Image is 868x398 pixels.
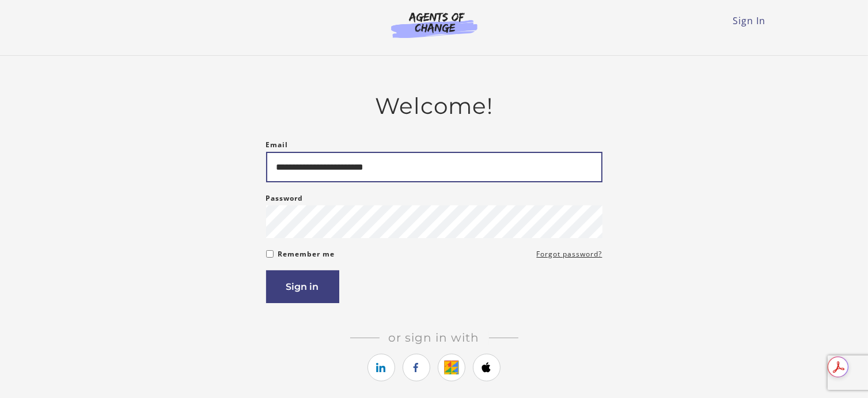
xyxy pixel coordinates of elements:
[266,138,289,152] label: Email
[379,12,490,38] img: Agents of Change Logo
[266,270,339,303] button: Sign in
[733,14,766,27] a: Sign In
[438,354,465,381] a: https://courses.thinkific.com/users/auth/google?ss%5Breferral%5D=&ss%5Buser_return_to%5D=&ss%5Bvi...
[367,354,395,381] a: https://courses.thinkific.com/users/auth/linkedin?ss%5Breferral%5D=&ss%5Buser_return_to%5D=&ss%5B...
[278,247,335,261] label: Remember me
[266,93,602,120] h2: Welcome!
[266,192,304,205] label: Password
[537,247,602,261] a: Forgot password?
[473,354,501,381] a: https://courses.thinkific.com/users/auth/apple?ss%5Breferral%5D=&ss%5Buser_return_to%5D=&ss%5Bvis...
[380,331,489,345] span: Or sign in with
[403,354,430,381] a: https://courses.thinkific.com/users/auth/facebook?ss%5Breferral%5D=&ss%5Buser_return_to%5D=&ss%5B...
